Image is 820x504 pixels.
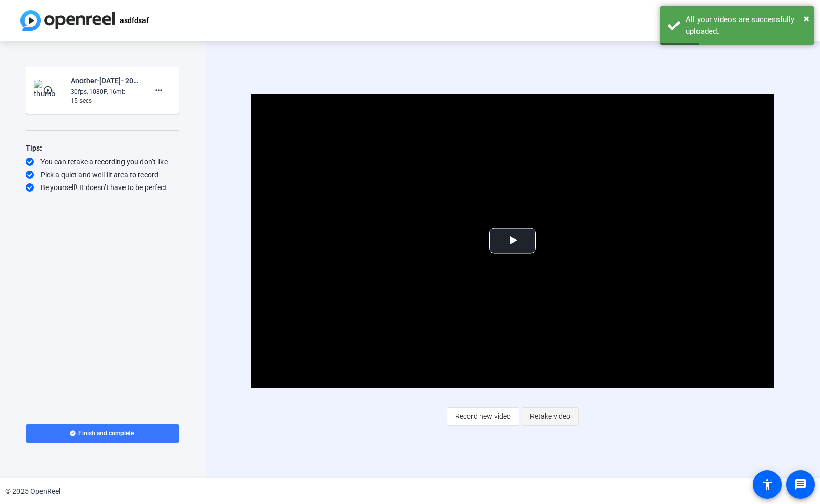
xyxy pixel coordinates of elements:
div: Pick a quiet and well-lit area to record [26,170,179,180]
span: Finish and complete [78,429,134,437]
span: Retake video [530,407,570,426]
button: Finish and complete [26,424,179,443]
img: OpenReel logo [20,10,115,31]
mat-icon: message [794,478,807,491]
div: You can retake a recording you don’t like [26,157,179,167]
p: asdfdsaf [120,14,149,27]
button: Retake video [522,407,579,426]
div: 15 secs [71,96,139,106]
span: × [804,12,809,25]
div: Another-[DATE]- 2025-asdfdsaf-1758124916440-webcam [71,75,139,87]
div: © 2025 OpenReel [5,486,60,497]
button: Play Video [489,228,536,254]
div: Be yourself! It doesn’t have to be perfect [26,182,179,193]
div: All your videos are successfully uploaded. [686,14,806,37]
mat-icon: play_circle_outline [43,85,55,95]
button: Close [804,11,809,26]
div: Video Player [251,94,774,388]
mat-icon: more_horiz [153,84,165,96]
img: thumb-nail [34,80,64,100]
mat-icon: accessibility [761,478,773,491]
div: 30fps, 1080P, 16mb [71,87,139,96]
div: Tips: [26,142,179,154]
span: Record new video [455,407,511,426]
button: Record new video [447,407,519,426]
